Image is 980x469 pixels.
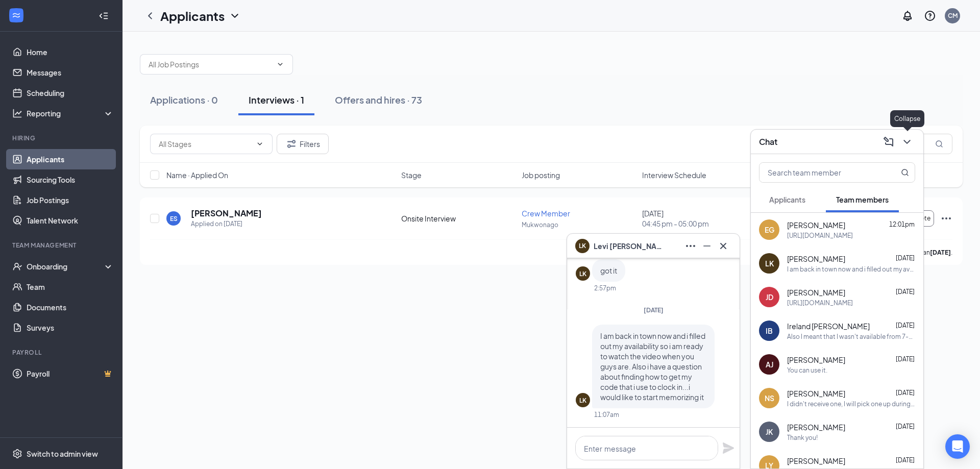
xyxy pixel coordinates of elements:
svg: ComposeMessage [883,136,895,148]
span: [PERSON_NAME] [787,456,845,466]
div: ES [170,214,178,223]
div: Applications · 0 [150,93,218,106]
a: Documents [27,297,114,317]
a: Surveys [27,317,114,338]
svg: Plane [722,442,734,454]
input: All Job Postings [149,59,272,70]
span: Name · Applied On [166,170,228,180]
span: [PERSON_NAME] [787,220,845,230]
button: Cross [715,238,731,254]
span: [DATE] [896,254,915,262]
div: Offers and hires · 73 [335,93,422,106]
svg: Settings [12,449,22,459]
span: Ireland [PERSON_NAME] [787,321,870,331]
span: Interview Schedule [642,170,706,180]
svg: MagnifyingGlass [935,140,943,148]
span: [DATE] [896,288,915,295]
span: [DATE] [896,389,915,397]
div: [URL][DOMAIN_NAME] [787,231,853,240]
div: Interviews · 1 [249,93,304,106]
a: Talent Network [27,210,114,231]
span: Stage [401,170,422,180]
div: LK [765,258,774,268]
svg: UserCheck [12,261,22,271]
a: PayrollCrown [27,363,114,384]
span: [DATE] [896,423,915,430]
svg: Collapse [99,11,109,21]
span: 12:01pm [889,220,915,228]
div: 2:57pm [594,284,616,292]
a: Sourcing Tools [27,169,114,190]
div: NS [765,393,774,403]
div: JK [766,427,773,437]
svg: ChevronDown [256,140,264,148]
input: All Stages [159,138,252,150]
div: Thank you! [787,433,818,442]
div: Onboarding [27,261,105,271]
svg: Ellipses [940,212,952,225]
span: [PERSON_NAME] [787,287,845,298]
div: I didn't receive one, I will pick one up during my shift [DATE] [787,400,915,408]
svg: ChevronDown [901,136,913,148]
svg: QuestionInfo [924,10,936,22]
div: EG [765,225,774,235]
span: Job posting [522,170,560,180]
div: AJ [766,359,773,369]
span: [DATE] [896,355,915,363]
div: Applied on [DATE] [191,219,262,229]
div: I am back in town now and i filled out my availability so i am ready to watch the video when you ... [787,265,915,274]
div: Switch to admin view [27,449,98,459]
input: Search team member [759,163,880,182]
div: [URL][DOMAIN_NAME] [787,299,853,307]
div: Hiring [12,134,112,142]
div: Also I meant that I wasn't available from 7-3, sorry [787,332,915,341]
a: Home [27,42,114,62]
span: [PERSON_NAME] [787,388,845,399]
div: Collapse [890,110,924,127]
div: Open Intercom Messenger [945,434,970,459]
span: [DATE] [896,322,915,329]
svg: WorkstreamLogo [11,10,21,20]
svg: ChevronDown [229,10,241,22]
svg: ChevronDown [276,60,284,68]
span: Crew Member [522,209,570,218]
p: Mukwonago [522,220,636,229]
div: CM [948,11,958,20]
div: Team Management [12,241,112,250]
svg: Notifications [901,10,914,22]
a: Messages [27,62,114,83]
span: Applicants [769,195,805,204]
div: LK [579,396,586,405]
button: Ellipses [682,238,699,254]
span: I am back in town now and i filled out my availability so i am ready to watch the video when you ... [600,331,705,402]
svg: Filter [285,138,298,150]
svg: Minimize [701,240,713,252]
div: Onsite Interview [401,213,516,224]
span: [PERSON_NAME] [787,355,845,365]
a: Team [27,277,114,297]
b: [DATE] [930,249,951,256]
svg: MagnifyingGlass [901,168,909,177]
svg: Analysis [12,108,22,118]
button: Filter Filters [277,134,329,154]
a: Job Postings [27,190,114,210]
span: 04:45 pm - 05:00 pm [642,218,756,229]
span: [DATE] [644,306,664,314]
a: Scheduling [27,83,114,103]
div: JD [766,292,773,302]
svg: Cross [717,240,729,252]
div: Payroll [12,348,112,357]
button: ComposeMessage [880,134,897,150]
button: Minimize [699,238,715,254]
span: [PERSON_NAME] [787,254,845,264]
div: LK [579,269,586,278]
button: ChevronDown [899,134,915,150]
h5: [PERSON_NAME] [191,208,262,219]
a: Applicants [27,149,114,169]
svg: ChevronLeft [144,10,156,22]
div: [DATE] [642,208,756,229]
div: IB [766,326,773,336]
svg: Ellipses [684,240,697,252]
div: Reporting [27,108,114,118]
